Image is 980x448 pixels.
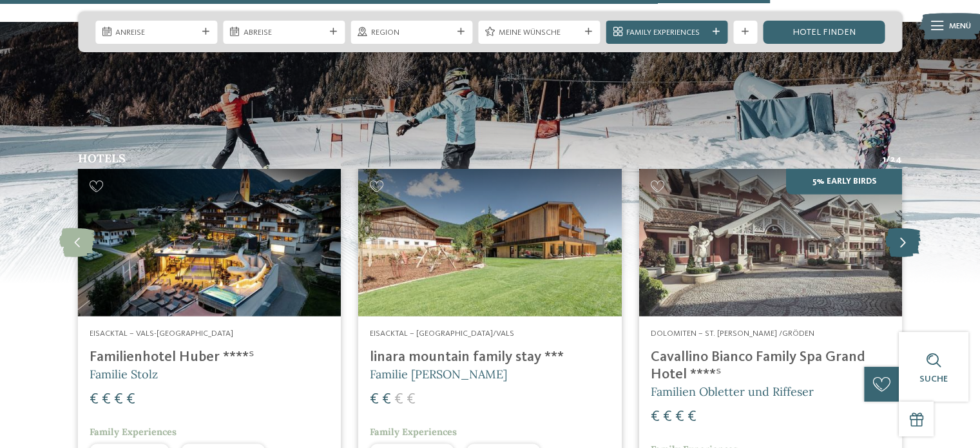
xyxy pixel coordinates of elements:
[370,392,379,407] span: €
[370,367,507,382] span: Familie [PERSON_NAME]
[883,153,886,166] span: 1
[651,349,890,384] h4: Cavallino Bianco Family Spa Grand Hotel ****ˢ
[358,169,621,317] img: Winterurlaub mit Kindern: ein abwechslungsreiches Vergnügen
[639,169,902,317] img: Family Spa Grand Hotel Cavallino Bianco ****ˢ
[886,153,890,166] span: /
[626,27,707,39] span: Family Experiences
[78,169,341,317] img: Winterurlaub mit Kindern: ein abwechslungsreiches Vergnügen
[687,409,697,425] span: €
[78,151,126,166] span: Hotels
[115,27,197,39] span: Anreise
[114,392,123,407] span: €
[663,409,672,425] span: €
[90,426,177,438] span: Family Experiences
[126,392,135,407] span: €
[90,367,158,382] span: Familie Stolz
[370,349,610,366] h4: linara mountain family stay ***
[919,375,948,384] span: Suche
[370,329,514,338] span: Eisacktal – [GEOGRAPHIC_DATA]/Vals
[382,392,391,407] span: €
[407,392,416,407] span: €
[244,27,325,39] span: Abreise
[763,21,885,44] a: Hotel finden
[890,153,902,166] span: 24
[90,349,329,366] h4: Familienhotel Huber ****ˢ
[90,392,99,407] span: €
[370,426,457,438] span: Family Experiences
[651,329,814,338] span: Dolomiten – St. [PERSON_NAME] /Gröden
[651,384,814,399] span: Familien Obletter und Riffeser
[675,409,684,425] span: €
[371,27,452,39] span: Region
[499,27,580,39] span: Meine Wünsche
[651,409,660,425] span: €
[90,329,233,338] span: Eisacktal – Vals-[GEOGRAPHIC_DATA]
[102,392,111,407] span: €
[394,392,403,407] span: €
